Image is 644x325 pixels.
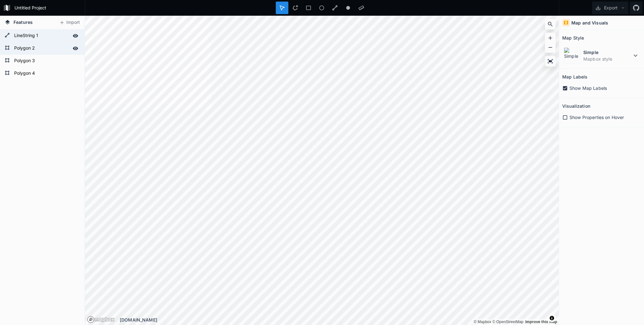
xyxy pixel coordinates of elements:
span: Show Properties on Hover [569,114,624,121]
h2: Map Labels [562,72,587,82]
span: Features [14,19,33,25]
a: Mapbox [474,320,491,324]
button: Toggle attribution [548,314,556,322]
img: Simple [564,47,580,64]
h2: Map Style [562,33,584,43]
a: OpenStreetMap [492,320,524,324]
div: [DOMAIN_NAME] [120,317,559,323]
a: Mapbox logo [87,316,94,323]
span: Toggle attribution [550,315,554,322]
dt: Simple [583,49,632,56]
dd: Mapbox style [583,56,632,62]
span: Show Map Labels [569,85,607,91]
h4: Map and Visuals [571,19,608,26]
h2: Visualization [562,101,590,111]
a: Map feedback [525,320,557,324]
a: Mapbox logo [87,316,115,323]
button: Import [56,18,83,28]
button: Export [592,2,628,14]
